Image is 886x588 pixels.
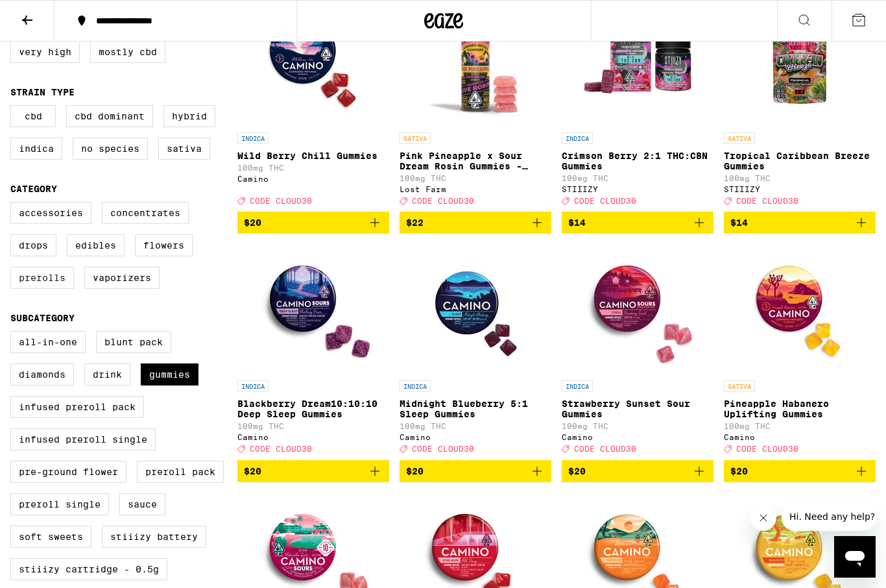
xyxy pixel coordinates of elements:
[568,466,586,476] span: $20
[400,398,551,419] p: Midnight Blueberry 5:1 Sleep Gummies
[84,267,160,289] label: Vaporizers
[412,197,474,205] span: CODE CLOUD30
[400,174,551,182] p: 100mg THC
[10,493,109,515] label: Preroll Single
[574,445,636,454] span: CODE CLOUD30
[400,422,551,430] p: 100mg THC
[562,244,713,459] a: Open page for Strawberry Sunset Sour Gummies from Camino
[730,466,748,476] span: $20
[10,526,91,548] label: Soft Sweets
[102,526,206,548] label: STIIIZY Battery
[96,331,171,353] label: Blunt Pack
[73,138,148,160] label: No Species
[237,151,389,161] p: Wild Berry Chill Gummies
[250,197,312,205] span: CODE CLOUD30
[568,217,586,228] span: $14
[400,212,551,234] button: Add to bag
[158,138,210,160] label: Sativa
[406,466,424,476] span: $20
[736,197,798,205] span: CODE CLOUD30
[237,164,389,172] p: 100mg THC
[163,105,215,127] label: Hybrid
[10,313,75,323] legend: Subcategory
[141,363,198,386] label: Gummies
[237,398,389,419] p: Blackberry Dream10:10:10 Deep Sleep Gummies
[412,445,474,454] span: CODE CLOUD30
[237,422,389,430] p: 100mg THC
[10,87,75,97] legend: Strain Type
[10,138,62,160] label: Indica
[562,433,713,441] div: Camino
[724,422,876,430] p: 100mg THC
[10,202,91,224] label: Accessories
[562,132,593,144] p: INDICA
[90,41,165,63] label: Mostly CBD
[10,41,80,63] label: Very High
[562,212,713,234] button: Add to bag
[724,398,876,419] p: Pineapple Habanero Uplifting Gummies
[10,428,156,450] label: Infused Preroll Single
[400,132,431,144] p: SATIVA
[724,244,876,459] a: Open page for Pineapple Habanero Uplifting Gummies from Camino
[10,558,167,580] label: STIIIZY Cartridge - 0.5g
[724,151,876,171] p: Tropical Caribbean Breeze Gummies
[562,460,713,482] button: Add to bag
[735,244,865,374] img: Camino - Pineapple Habanero Uplifting Gummies
[10,331,86,353] label: All-In-One
[406,217,424,228] span: $22
[400,151,551,171] p: Pink Pineapple x Sour Dream Rosin Gummies - 100mg
[562,185,713,193] div: STIIIZY
[135,234,193,256] label: Flowers
[562,151,713,171] p: Crimson Berry 2:1 THC:CBN Gummies
[67,234,125,256] label: Edibles
[10,184,57,194] legend: Category
[562,422,713,430] p: 100mg THC
[574,197,636,205] span: CODE CLOUD30
[10,267,74,289] label: Prerolls
[411,244,540,374] img: Camino - Midnight Blueberry 5:1 Sleep Gummies
[250,445,312,454] span: CODE CLOUD30
[244,217,261,228] span: $20
[237,132,269,144] p: INDICA
[750,505,776,531] iframe: Close message
[562,398,713,419] p: Strawberry Sunset Sour Gummies
[400,185,551,193] div: Lost Farm
[237,460,389,482] button: Add to bag
[400,244,551,459] a: Open page for Midnight Blueberry 5:1 Sleep Gummies from Camino
[10,363,74,386] label: Diamonds
[782,502,876,531] iframe: Message from company
[10,105,56,127] label: CBD
[66,105,153,127] label: CBD Dominant
[137,461,224,483] label: Preroll Pack
[10,234,56,256] label: Drops
[736,445,798,454] span: CODE CLOUD30
[400,460,551,482] button: Add to bag
[724,132,755,144] p: SATIVA
[724,174,876,182] p: 100mg THC
[10,396,144,418] label: Infused Preroll Pack
[724,185,876,193] div: STIIIZY
[84,363,130,386] label: Drink
[562,380,593,392] p: INDICA
[237,433,389,441] div: Camino
[834,536,876,578] iframe: Button to launch messaging window
[400,433,551,441] div: Camino
[724,380,755,392] p: SATIVA
[730,217,748,228] span: $14
[562,174,713,182] p: 100mg THC
[724,460,876,482] button: Add to bag
[10,461,126,483] label: Pre-ground Flower
[244,466,261,476] span: $20
[237,212,389,234] button: Add to bag
[102,202,189,224] label: Concentrates
[237,244,389,459] a: Open page for Blackberry Dream10:10:10 Deep Sleep Gummies from Camino
[573,244,702,374] img: Camino - Strawberry Sunset Sour Gummies
[237,175,389,183] div: Camino
[724,212,876,234] button: Add to bag
[237,380,269,392] p: INDICA
[400,380,431,392] p: INDICA
[724,433,876,441] div: Camino
[119,493,165,515] label: Sauce
[248,244,378,374] img: Camino - Blackberry Dream10:10:10 Deep Sleep Gummies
